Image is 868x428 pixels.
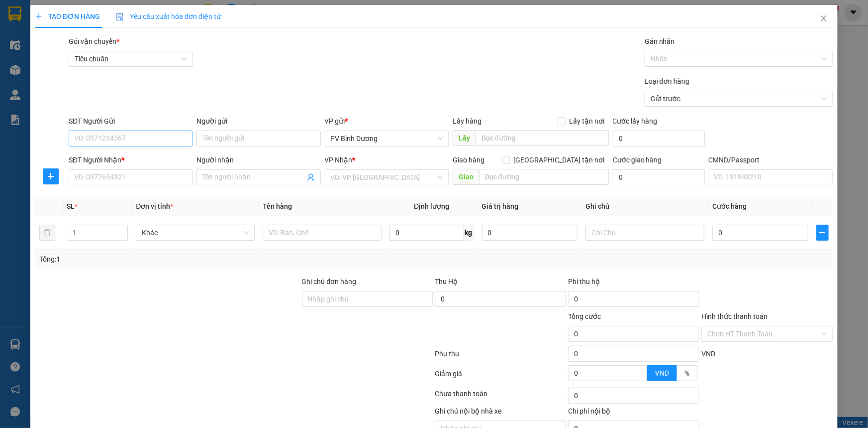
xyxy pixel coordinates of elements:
span: Yêu cầu xuất hóa đơn điện tử [116,12,221,20]
input: Cước lấy hàng [613,131,705,146]
input: VD: Bàn, Ghế [263,225,382,241]
button: delete [39,225,55,241]
div: Phụ thu [434,348,568,366]
div: Ghi chú nội bộ nhà xe [435,406,566,421]
div: SĐT Người Gửi [69,116,193,127]
span: Lấy [453,130,476,146]
span: Gói vận chuyển [69,37,119,45]
span: user-add [307,173,315,181]
input: Ghi Chú [585,225,704,241]
div: Phí thu hộ [568,276,699,291]
span: Gửi trước [651,91,827,106]
span: Đơn vị tính [136,202,173,210]
span: Cước hàng [712,202,747,210]
span: PV Bình Dương [331,131,443,146]
span: SL [67,202,75,210]
span: close [820,14,828,22]
span: Giao hàng [453,156,484,164]
span: Giao [453,169,479,185]
span: kg [464,225,474,241]
div: SĐT Người Nhận [69,154,193,165]
div: Chi phí nội bộ [568,406,699,421]
span: plus [817,229,828,237]
div: Người gửi [196,116,320,127]
input: Ghi chú đơn hàng [302,291,433,307]
button: plus [43,168,59,184]
span: Tên hàng [263,202,292,210]
button: plus [816,225,829,241]
span: Tiêu chuẩn [75,51,187,66]
div: Chưa thanh toán [434,388,568,406]
span: [GEOGRAPHIC_DATA] tận nơi [510,154,609,165]
label: Loại đơn hàng [645,77,689,85]
span: Thu Hộ [435,278,458,285]
span: Giá trị hàng [482,202,519,210]
span: Tổng cước [568,312,601,320]
span: Định lượng [414,202,449,210]
label: Hình thức thanh toán [701,312,768,320]
input: Dọc đường [476,130,609,146]
button: Close [810,5,838,33]
input: 0 [482,225,578,241]
span: 15:35:15 [DATE] [95,45,140,52]
span: VP Nhận [325,156,353,164]
th: Ghi chú [581,197,708,216]
span: Lấy tận nơi [566,116,609,127]
label: Cước giao hàng [613,156,662,164]
span: BD10250235 [100,37,140,45]
span: Lấy hàng [453,117,482,125]
span: Khác [142,225,249,240]
span: VND [701,350,715,358]
span: plus [44,172,59,180]
strong: CÔNG TY TNHH [GEOGRAPHIC_DATA] 214 QL13 - P.26 - Q.BÌNH THẠNH - TP HCM 1900888606 [26,16,81,53]
input: Dọc đường [479,169,609,185]
img: logo [10,22,23,47]
input: Cước giao hàng [613,169,705,185]
img: icon [116,13,124,21]
strong: BIÊN NHẬN GỬI HÀNG HOÁ [34,60,115,67]
span: plus [35,13,42,20]
span: Nơi nhận: [76,69,92,84]
label: Ghi chú đơn hàng [302,278,357,285]
span: Nơi gửi: [10,69,20,84]
span: VND [655,369,669,377]
div: CMND/Passport [709,154,833,165]
label: Gán nhãn [645,37,675,45]
label: Cước lấy hàng [613,117,658,125]
div: Giảm giá [434,368,568,386]
div: Tổng: 1 [39,254,335,265]
div: Người nhận [196,154,320,165]
div: VP gửi [325,116,449,127]
span: % [684,369,689,377]
span: PV Đắk Mil [100,70,124,75]
span: TẠO ĐƠN HÀNG [35,12,100,20]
